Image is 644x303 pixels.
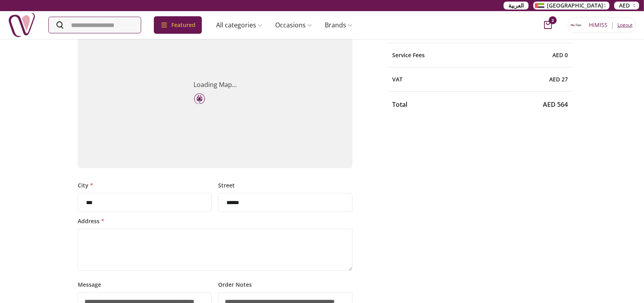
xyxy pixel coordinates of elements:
span: العربية [508,2,524,10]
div: VAT [387,68,573,92]
div: Featured [154,16,202,34]
div: Total [387,92,573,109]
input: Search [49,17,141,33]
label: Street [218,183,352,188]
img: Loading [194,93,205,104]
label: Address [78,218,353,224]
label: City [78,183,212,188]
p: Loading Map... [194,80,237,89]
button: cart-button [544,21,552,29]
img: Arabic_dztd3n.png [535,3,544,8]
a: Occasions [269,17,318,33]
button: [GEOGRAPHIC_DATA] [533,2,609,10]
span: | [611,20,614,30]
button: AED [614,2,639,10]
span: AED 564 [543,100,568,109]
div: Service Fees [387,43,573,68]
img: User Avatar [570,19,583,31]
img: Nigwa-uae-gifts [8,11,36,39]
span: 2 [549,16,557,24]
button: Logout [617,22,632,28]
span: Hi MISS [589,21,608,29]
span: AED [619,2,630,10]
label: Message [78,282,212,288]
label: Order Notes [218,282,352,288]
span: AED 0 [552,51,568,59]
span: [GEOGRAPHIC_DATA] [547,2,603,10]
a: All categories [210,17,269,33]
span: AED 27 [549,75,568,83]
a: Brands [318,17,359,33]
